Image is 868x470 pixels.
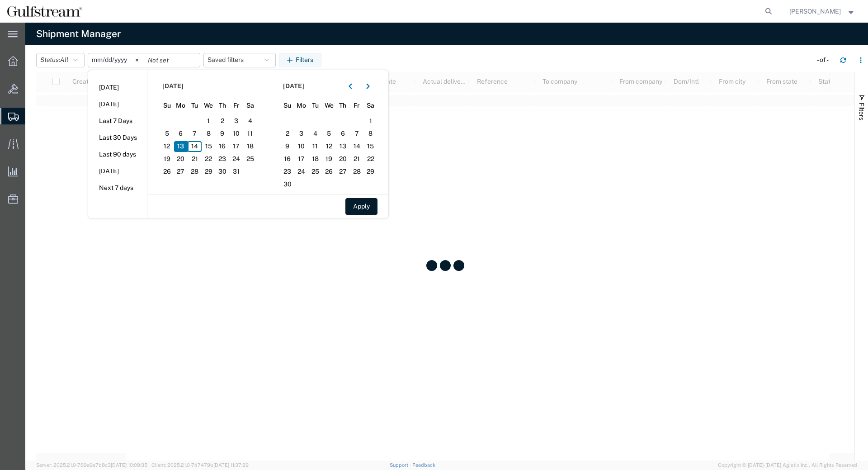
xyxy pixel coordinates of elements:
[363,141,377,152] span: 15
[162,81,184,91] span: [DATE]
[88,180,147,196] li: Next 7 days
[322,101,336,110] span: We
[188,166,202,177] span: 28
[160,166,174,177] span: 26
[88,146,147,163] li: Last 90 days
[229,166,243,177] span: 31
[151,462,249,468] span: Client: 2025.21.0-7d7479b
[363,154,377,165] span: 22
[412,462,435,468] a: Feedback
[336,154,350,165] span: 20
[789,6,841,16] span: Jene Middleton
[294,101,308,110] span: Mo
[308,128,322,139] span: 4
[202,154,216,165] span: 22
[350,128,364,139] span: 7
[390,462,412,468] a: Support
[322,141,336,152] span: 12
[243,116,257,127] span: 4
[202,116,216,127] span: 1
[308,101,322,110] span: Tu
[202,128,216,139] span: 8
[202,166,216,177] span: 29
[281,101,295,110] span: Su
[174,154,188,165] span: 20
[202,141,216,152] span: 15
[160,154,174,165] span: 19
[281,179,295,190] span: 30
[88,113,147,129] li: Last 7 Days
[88,96,147,113] li: [DATE]
[308,166,322,177] span: 25
[243,141,257,152] span: 18
[283,81,304,91] span: [DATE]
[229,128,243,139] span: 10
[789,6,856,17] button: [PERSON_NAME]
[188,101,202,110] span: Tu
[294,141,308,152] span: 10
[350,166,364,177] span: 28
[216,154,230,165] span: 23
[858,103,865,120] span: Filters
[60,56,68,63] span: All
[229,141,243,152] span: 17
[363,166,377,177] span: 29
[36,23,121,45] h4: Shipment Manager
[174,166,188,177] span: 27
[363,128,377,139] span: 8
[174,141,188,152] span: 13
[216,116,230,127] span: 2
[243,101,257,110] span: Sa
[345,198,377,215] button: Apply
[281,166,295,177] span: 23
[294,128,308,139] span: 3
[160,101,174,110] span: Su
[174,101,188,110] span: Mo
[350,154,364,165] span: 21
[363,116,377,127] span: 1
[322,166,336,177] span: 26
[216,128,230,139] span: 9
[336,128,350,139] span: 6
[308,154,322,165] span: 18
[308,141,322,152] span: 11
[229,116,243,127] span: 3
[229,101,243,110] span: Fr
[294,166,308,177] span: 24
[336,141,350,152] span: 13
[216,166,230,177] span: 30
[294,154,308,165] span: 17
[88,79,147,96] li: [DATE]
[88,129,147,146] li: Last 30 Days
[203,53,276,67] button: Saved filters
[281,154,295,165] span: 16
[322,128,336,139] span: 5
[281,141,295,152] span: 9
[111,462,147,468] span: [DATE] 10:09:35
[216,101,230,110] span: Th
[229,154,243,165] span: 24
[174,128,188,139] span: 6
[216,141,230,152] span: 16
[718,461,857,469] span: Copyright © [DATE]-[DATE] Agistix Inc., All Rights Reserved
[281,128,295,139] span: 2
[243,154,257,165] span: 25
[160,141,174,152] span: 12
[243,128,257,139] span: 11
[213,462,249,468] span: [DATE] 11:37:29
[336,101,350,110] span: Th
[188,141,202,152] span: 14
[279,53,321,67] button: Filters
[202,101,216,110] span: We
[6,5,83,18] img: logo
[36,462,147,468] span: Server: 2025.21.0-769a9a7b8c3
[144,53,200,67] input: Not set
[350,101,364,110] span: Fr
[88,53,144,67] input: Not set
[36,53,85,67] button: Status:All
[160,128,174,139] span: 5
[336,166,350,177] span: 27
[188,154,202,165] span: 21
[188,128,202,139] span: 7
[322,154,336,165] span: 19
